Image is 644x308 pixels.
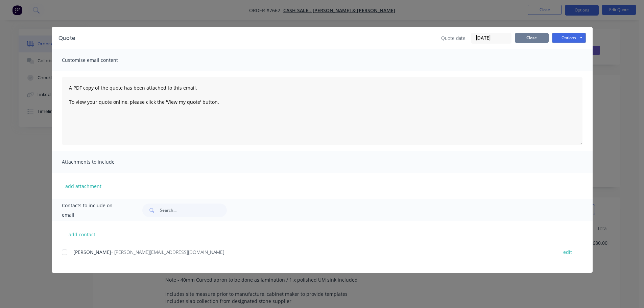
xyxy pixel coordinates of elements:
button: add contact [62,229,102,239]
span: Attachments to include [62,157,136,167]
span: Quote date [441,34,466,42]
button: Close [515,33,549,43]
span: [PERSON_NAME] [73,249,111,255]
button: Options [552,33,586,43]
input: Search... [160,204,227,217]
span: Contacts to include on email [62,201,126,220]
textarea: A PDF copy of the quote has been attached to this email. To view your quote online, please click ... [62,77,582,145]
span: Customise email content [62,55,136,65]
button: edit [559,247,576,257]
div: Quote [58,34,75,42]
span: - [PERSON_NAME][EMAIL_ADDRESS][DOMAIN_NAME] [111,249,224,255]
button: add attachment [62,181,105,191]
